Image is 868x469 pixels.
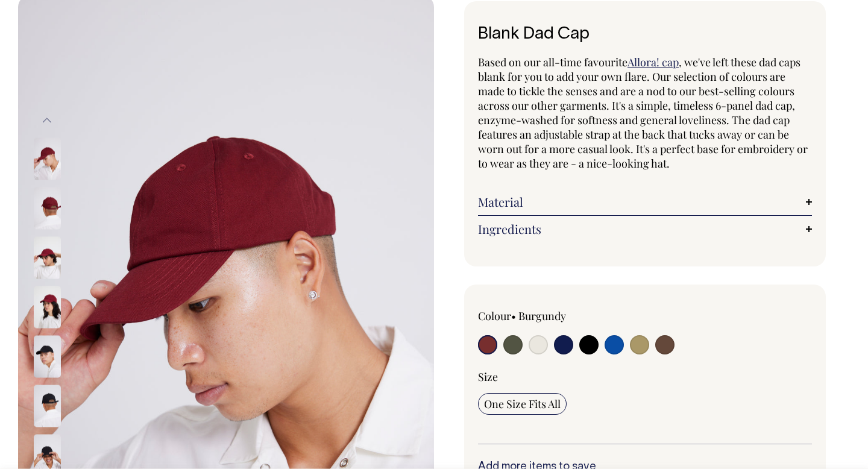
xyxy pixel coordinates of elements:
img: burgundy [34,187,61,229]
img: black [34,385,61,427]
span: • [511,309,516,323]
button: Previous [38,107,56,134]
div: Size [478,370,812,384]
a: Allora! cap [627,55,679,69]
input: One Size Fits All [478,393,567,415]
a: Ingredients [478,222,812,236]
span: Based on our all-time favourite [478,55,627,69]
img: black [34,335,61,377]
img: burgundy [34,286,61,328]
img: burgundy [34,137,61,180]
label: Burgundy [518,309,566,323]
span: , we've left these dad caps blank for you to add your own flare. Our selection of colours are mad... [478,55,808,171]
div: Colour [478,309,612,323]
img: burgundy [34,236,61,279]
a: Material [478,195,812,209]
h1: Blank Dad Cap [478,25,812,44]
span: One Size Fits All [484,397,561,411]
